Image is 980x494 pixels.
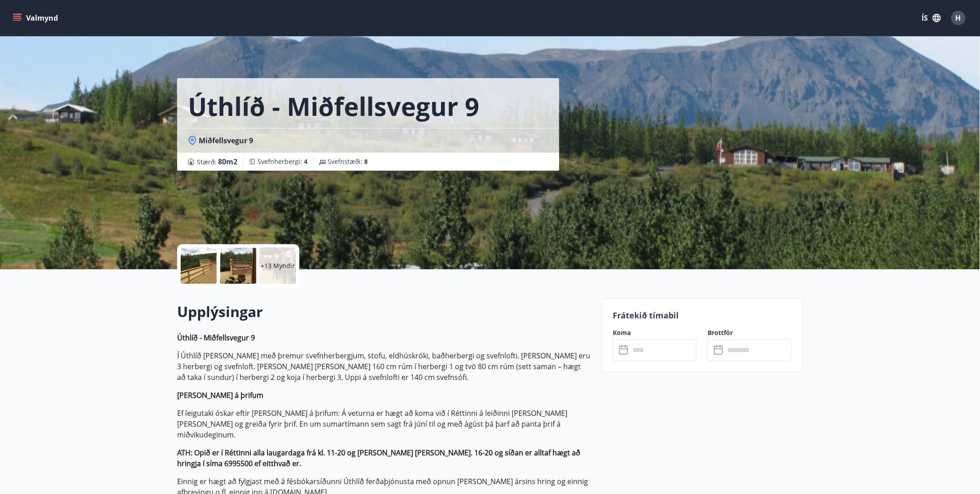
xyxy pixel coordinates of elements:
[188,89,479,123] h1: Úthlíð - Miðfellsvegur 9
[218,157,237,167] span: 80 m2
[304,157,307,166] span: 4
[177,390,263,400] strong: [PERSON_NAME] á þrifum
[328,157,368,166] span: Svefnstæði :
[177,302,591,322] h2: Upplýsingar
[177,350,591,383] p: Í Úthlíð [PERSON_NAME] með þremur svefnherbergjum, stofu, eldhúskróki, baðherbergi og svefnlofti....
[197,156,237,167] span: Stærð :
[956,13,961,23] span: H
[261,261,295,270] p: +13 Myndir
[177,408,591,440] p: Ef leigutaki óskar eftir [PERSON_NAME] á þrifum: Á veturna er hægt að koma við í Réttinni á leiði...
[258,157,307,166] span: Svefnherbergi :
[177,333,255,343] strong: Úthlíð - Miðfellsvegur 9
[11,10,62,26] button: menu
[917,10,946,26] button: ÍS
[613,328,697,337] label: Koma
[199,136,253,146] span: Miðfellsvegur 9
[177,448,580,468] strong: ATH: Opið er í Réttinni alla laugardaga frá kl. 11-20 og [PERSON_NAME] [PERSON_NAME]. 16-20 og sí...
[364,157,368,166] span: 8
[948,7,969,29] button: H
[613,309,792,321] p: Frátekið tímabil
[708,328,792,337] label: Brottför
